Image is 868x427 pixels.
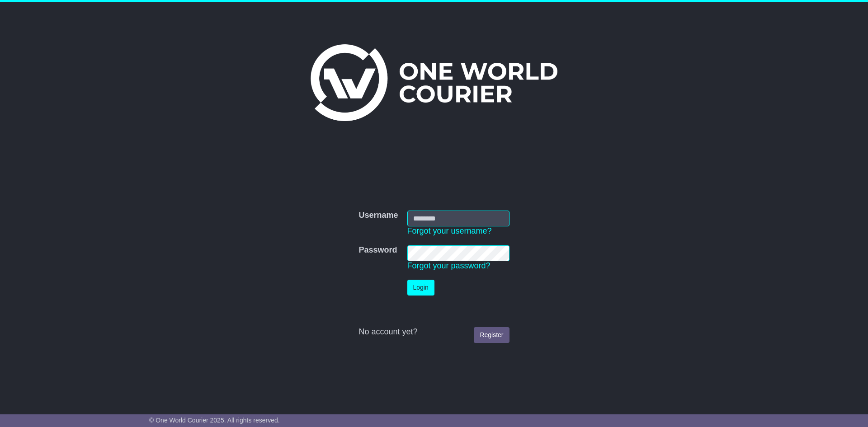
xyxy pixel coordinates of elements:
button: Login [407,280,434,296]
a: Forgot your password? [407,261,491,270]
div: No account yet? [359,327,509,337]
a: Register [474,327,509,343]
span: © One World Courier 2025. All rights reserved. [149,417,280,424]
label: Password [359,245,397,255]
label: Username [359,211,398,221]
img: One World [311,44,557,121]
a: Forgot your username? [407,226,492,235]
